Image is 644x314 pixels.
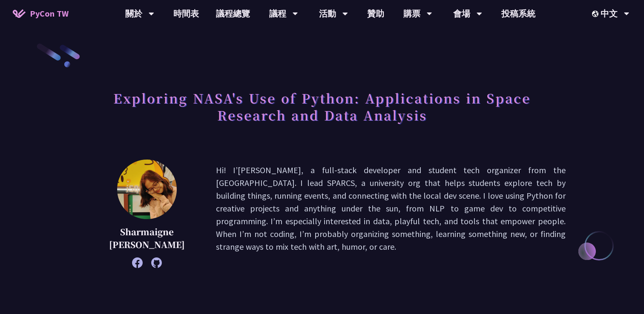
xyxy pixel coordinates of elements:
[117,160,177,219] img: Sharmaigne Angelie Mabano
[100,226,195,251] p: Sharmaigne [PERSON_NAME]
[78,85,566,128] h1: Exploring NASA's Use of Python: Applications in Space Research and Data Analysis
[216,164,566,264] p: Hi! I’[PERSON_NAME], a full-stack developer and student tech organizer from the [GEOGRAPHIC_DATA]...
[13,9,26,18] img: Home icon of PyCon TW 2025
[4,3,77,24] a: PyCon TW
[592,11,601,17] img: Locale Icon
[30,7,69,20] span: PyCon TW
